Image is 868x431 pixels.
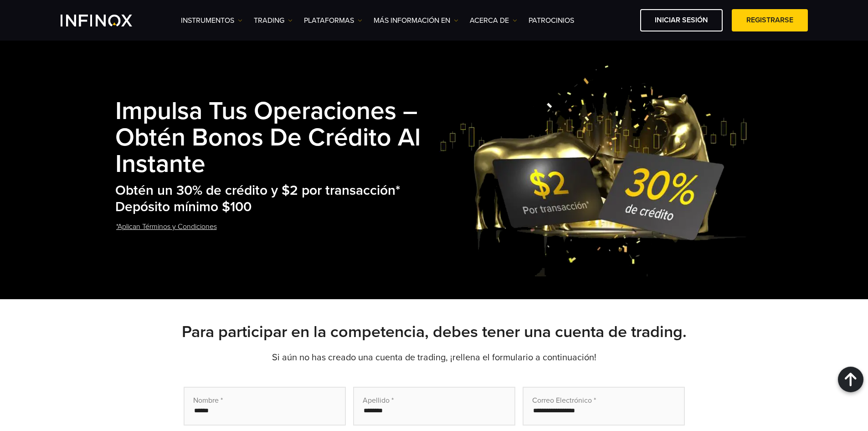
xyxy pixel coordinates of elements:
[182,322,687,342] strong: Para participar en la competencia, debes tener una cuenta de trading.
[115,216,218,238] a: *Aplican Términos y Condiciones
[181,15,242,26] a: Instrumentos
[61,15,154,26] a: INFINOX Logo
[115,351,753,364] p: Si aún no has creado una cuenta de trading, ¡rellena el formulario a continuación!
[640,9,723,31] a: Iniciar sesión
[470,15,517,26] a: ACERCA DE
[115,182,440,216] h2: Obtén un 30% de crédito y $2 por transacción* Depósito mínimo $100
[732,9,808,31] a: Registrarse
[254,15,293,26] a: TRADING
[529,15,574,26] a: Patrocinios
[304,15,362,26] a: PLATAFORMAS
[374,15,458,26] a: Más información en
[115,96,421,179] strong: Impulsa tus Operaciones – Obtén Bonos de Crédito al Instante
